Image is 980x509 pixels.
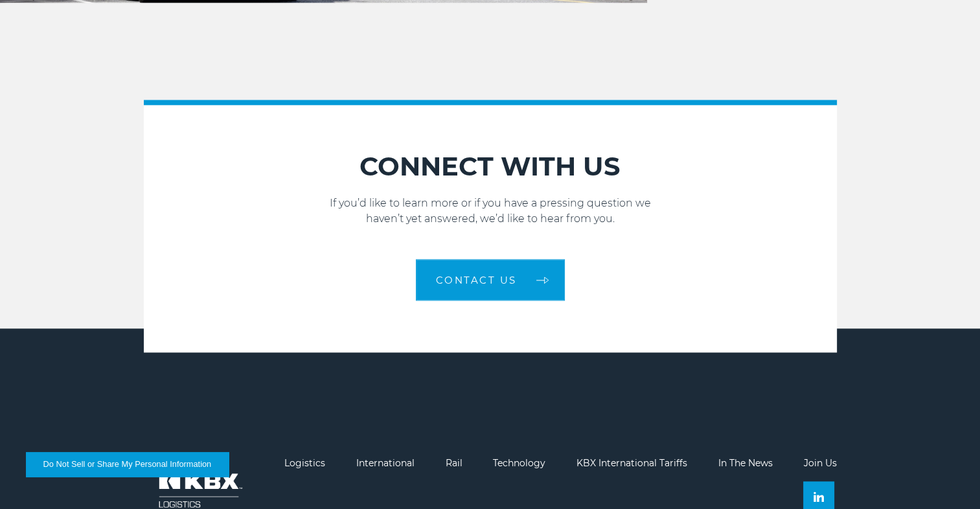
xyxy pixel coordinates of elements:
[814,492,824,502] img: Linkedin
[576,457,687,469] a: KBX International Tariffs
[718,457,773,469] a: In The News
[436,275,517,285] span: Contact Us
[446,457,462,469] a: Rail
[493,457,545,469] a: Technology
[803,457,836,469] a: Join Us
[26,452,229,477] button: Do Not Sell or Share My Personal Information
[144,196,837,227] p: If you’d like to learn more or if you have a pressing question we haven’t yet answered, we’d like...
[144,150,837,183] h2: CONNECT WITH US
[284,457,325,469] a: Logistics
[356,457,415,469] a: International
[416,259,565,300] a: Contact Us arrow arrow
